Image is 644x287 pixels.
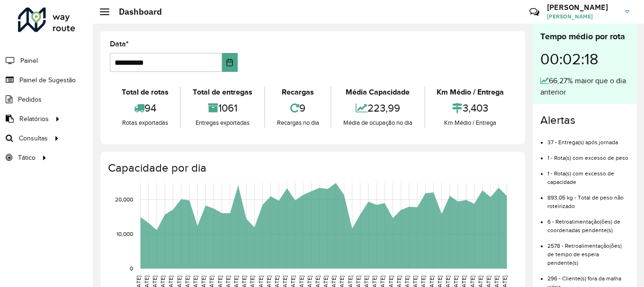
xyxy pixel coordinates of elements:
[334,98,421,118] div: 223,99
[547,147,629,162] li: 1 - Rota(s) com excesso de peso
[547,131,629,147] li: 37 - Entrega(s) após jornada
[20,56,38,66] span: Painel
[334,87,421,98] div: Média Capacidade
[112,118,178,128] div: Rotas exportadas
[334,118,421,128] div: Média de ocupação no dia
[428,87,513,98] div: Km Médio / Entrega
[116,231,133,237] text: 10,000
[268,118,328,128] div: Recargas no dia
[268,98,328,118] div: 9
[524,2,545,22] a: Contato Rápido
[540,43,629,75] div: 00:02:18
[547,210,629,235] li: 6 - Retroalimentação(ões) de coordenadas pendente(s)
[18,95,42,104] span: Pedidos
[547,162,629,186] li: 1 - Rota(s) com excesso de capacidade
[540,30,629,43] div: Tempo médio por rota
[115,196,133,202] text: 20,000
[547,186,629,210] li: 893,05 kg - Total de peso não roteirizado
[547,12,618,21] span: [PERSON_NAME]
[183,118,261,128] div: Entregas exportadas
[110,38,129,50] label: Data
[540,75,629,98] div: 66,27% maior que o dia anterior
[428,98,513,118] div: 3,403
[19,75,76,85] span: Painel de Sugestão
[109,7,162,17] h2: Dashboard
[112,87,178,98] div: Total de rotas
[547,3,618,12] h3: [PERSON_NAME]
[18,153,36,163] span: Tático
[19,114,49,124] span: Relatórios
[428,118,513,128] div: Km Médio / Entrega
[130,265,133,271] text: 0
[547,235,629,267] li: 2578 - Retroalimentação(ões) de tempo de espera pendente(s)
[183,98,261,118] div: 1061
[222,53,238,72] button: Choose Date
[108,161,516,175] h4: Capacidade por dia
[19,133,48,143] span: Consultas
[112,98,178,118] div: 94
[540,113,629,127] h4: Alertas
[183,87,261,98] div: Total de entregas
[268,87,328,98] div: Recargas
